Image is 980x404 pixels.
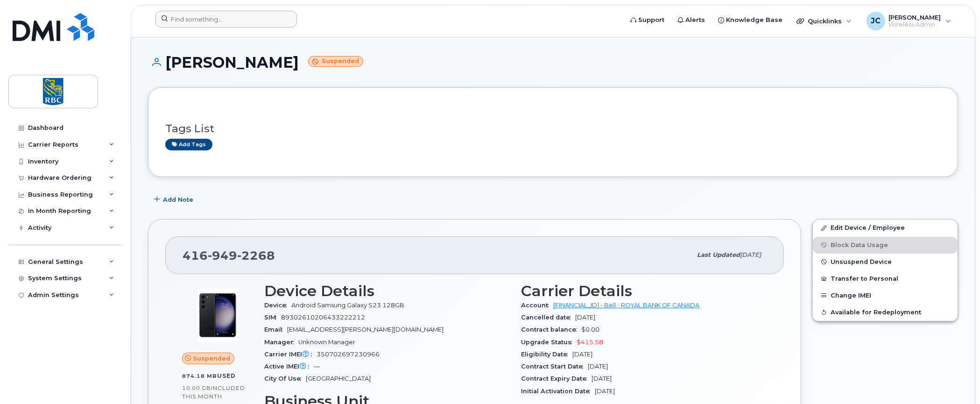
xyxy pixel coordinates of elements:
[182,373,217,379] span: 874.18 MB
[148,54,958,71] h1: [PERSON_NAME]
[264,363,314,370] span: Active IMEI
[264,351,317,358] span: Carrier IMEI
[522,314,576,321] span: Cancelled date
[522,388,595,395] span: Initial Activation Date
[554,302,700,309] a: [FINANCIAL_ID] - Bell - ROYAL BANK OF CANADA
[522,351,573,358] span: Eligibility Date
[264,302,291,309] span: Device
[522,375,592,382] span: Contract Expiry Date
[522,326,582,333] span: Contract balance
[287,326,444,333] span: [EMAIL_ADDRESS][PERSON_NAME][DOMAIN_NAME]
[291,302,404,309] span: Android Samsung Galaxy S23 128GB
[831,258,892,265] span: Unsuspend Device
[237,248,275,262] span: 2268
[522,283,768,299] h3: Carrier Details
[264,339,298,346] span: Manager
[264,283,510,299] h3: Device Details
[264,375,306,382] span: City Of Use
[813,304,958,321] button: Available for Redeployment
[193,354,230,363] span: Suspended
[813,237,958,254] button: Block Data Usage
[740,251,761,258] span: [DATE]
[576,314,596,321] span: [DATE]
[208,248,237,262] span: 949
[577,339,604,346] span: $415.58
[165,139,212,150] a: Add tags
[813,220,958,236] a: Edit Device / Employee
[298,339,355,346] span: Unknown Manager
[317,351,380,358] span: 350702697230966
[190,287,246,343] img: image20231002-3703462-r49339.jpeg
[281,314,365,321] span: 89302610206433222212
[588,363,608,370] span: [DATE]
[595,388,615,395] span: [DATE]
[573,351,593,358] span: [DATE]
[264,314,281,321] span: SIM
[165,123,941,135] h3: Tags List
[697,251,740,258] span: Last updated
[182,385,211,391] span: 10.00 GB
[813,287,958,304] button: Change IMEI
[582,326,600,333] span: $0.00
[522,302,554,309] span: Account
[308,56,363,67] small: Suspended
[831,309,921,316] span: Available for Redeployment
[182,384,245,400] span: included this month
[813,270,958,287] button: Transfer to Personal
[217,372,236,379] span: used
[522,363,588,370] span: Contract Start Date
[183,248,275,262] span: 416
[592,375,612,382] span: [DATE]
[813,254,958,270] button: Unsuspend Device
[264,326,287,333] span: Email
[522,339,577,346] span: Upgrade Status
[148,191,201,208] button: Add Note
[163,195,193,204] span: Add Note
[306,375,371,382] span: [GEOGRAPHIC_DATA]
[314,363,320,370] span: —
